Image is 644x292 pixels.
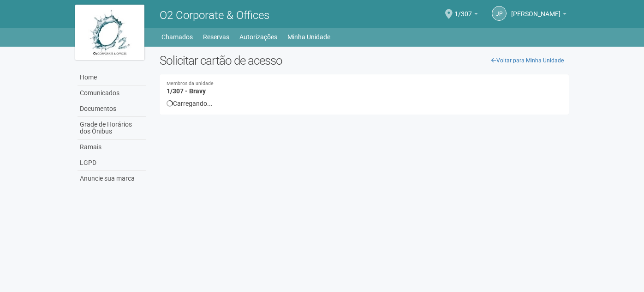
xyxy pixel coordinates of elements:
small: Membros da unidade [167,81,562,86]
a: Home [78,70,146,85]
span: O2 Corporate & Offices [160,9,269,22]
a: Autorizações [239,30,277,43]
a: LGPD [78,155,146,171]
h4: 1/307 - Bravy [167,81,562,95]
a: [PERSON_NAME] [511,12,566,19]
div: Carregando... [167,99,562,108]
img: logo.jpg [75,5,144,60]
a: Reservas [203,30,229,43]
span: 1/307 [454,1,472,18]
a: JP [492,6,507,21]
a: Minha Unidade [287,30,330,43]
h2: Solicitar cartão de acesso [160,54,569,67]
a: Comunicados [78,85,146,101]
span: João Pedro do Nascimento [511,1,561,18]
a: Ramais [78,140,146,155]
a: Voltar para Minha Unidade [486,54,569,67]
a: Anuncie sua marca [78,171,146,186]
a: 1/307 [454,12,478,19]
a: Grade de Horários dos Ônibus [78,117,146,140]
a: Documentos [78,101,146,117]
a: Chamados [161,30,193,43]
